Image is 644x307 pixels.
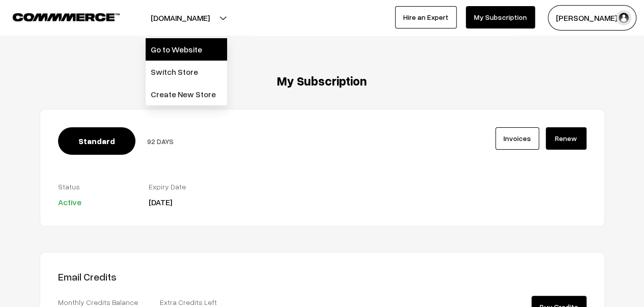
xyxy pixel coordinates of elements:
h4: Email Credits [58,270,315,283]
a: Hire an Expert [395,6,457,29]
img: COMMMERCE [13,13,120,21]
label: Expiry Date [149,181,224,192]
a: Create New Store [146,83,227,105]
button: [PERSON_NAME] s… [548,5,636,31]
button: [DOMAIN_NAME] [115,5,245,31]
span: Standard [58,127,135,155]
span: 92 DAYS [147,137,174,146]
a: Go to Website [146,38,227,61]
img: user [616,10,631,25]
span: Active [58,197,81,207]
label: Status [58,181,133,192]
span: [DATE] [149,197,172,207]
a: Renew [546,127,586,150]
h3: My Subscription [40,74,605,89]
a: Switch Store [146,61,227,83]
a: My Subscription [466,6,535,29]
a: Invoices [495,127,539,150]
a: COMMMERCE [13,10,102,22]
